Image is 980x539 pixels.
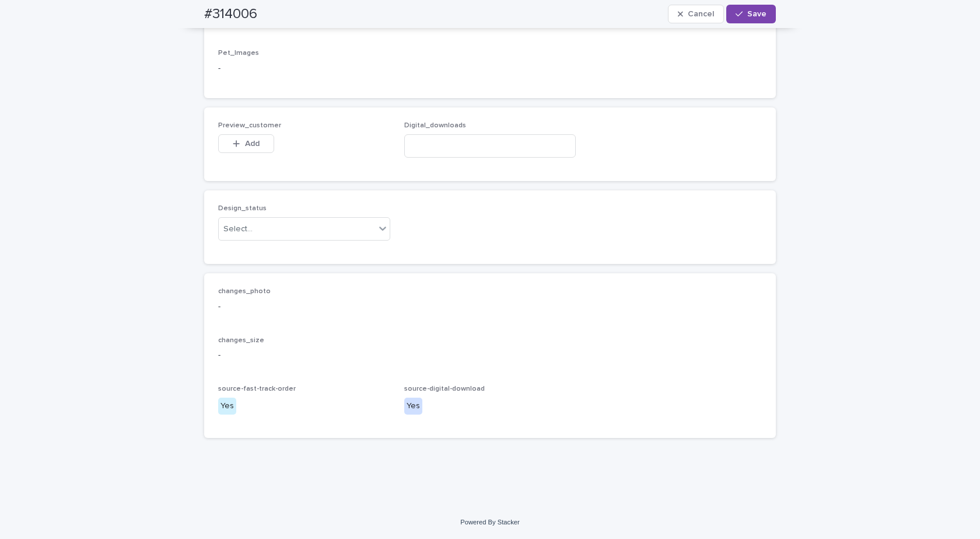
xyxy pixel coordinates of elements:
[218,349,762,361] p: -
[218,288,271,295] span: changes_photo
[404,398,422,415] div: Yes
[223,223,253,235] div: Select...
[726,5,776,23] button: Save
[204,6,257,23] h2: #314006
[688,10,714,18] span: Cancel
[218,50,259,57] span: Pet_Images
[218,398,236,415] div: Yes
[404,122,466,129] span: Digital_downloads
[218,301,762,313] p: -
[245,140,260,148] span: Add
[218,337,264,344] span: changes_size
[218,62,762,75] p: -
[747,10,766,18] span: Save
[218,385,296,392] span: source-fast-track-order
[460,519,519,526] a: Powered By Stacker
[218,122,281,129] span: Preview_customer
[218,134,274,153] button: Add
[404,385,485,392] span: source-digital-download
[218,205,267,212] span: Design_status
[668,5,724,23] button: Cancel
